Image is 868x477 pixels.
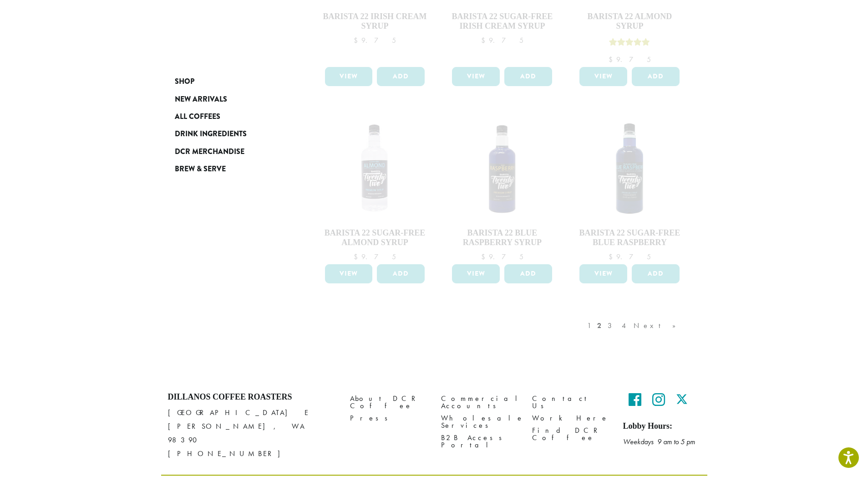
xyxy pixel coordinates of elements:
a: Contact Us [532,392,609,412]
a: B2B Access Portal [441,431,518,451]
a: Press [350,412,427,424]
span: Shop [175,76,194,87]
a: New Arrivals [175,90,284,108]
a: Work Here [532,412,609,424]
h4: Dillanos Coffee Roasters [168,392,336,402]
span: DCR Merchandise [175,146,244,158]
a: Find DCR Coffee [532,424,609,444]
a: About DCR Coffee [350,392,427,412]
span: Brew & Serve [175,164,226,175]
a: Commercial Accounts [441,392,518,412]
span: New Arrivals [175,94,227,105]
span: All Coffees [175,111,220,123]
em: Weekdays 9 am to 5 pm [623,437,695,446]
a: DCR Merchandise [175,143,284,160]
h5: Lobby Hours: [623,421,700,431]
span: Drink Ingredients [175,128,247,140]
a: Wholesale Services [441,412,518,431]
a: Shop [175,73,284,90]
a: Drink Ingredients [175,125,284,143]
a: Brew & Serve [175,160,284,178]
a: All Coffees [175,108,284,125]
p: [GEOGRAPHIC_DATA] E [PERSON_NAME], WA 98390 [PHONE_NUMBER] [168,406,336,461]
